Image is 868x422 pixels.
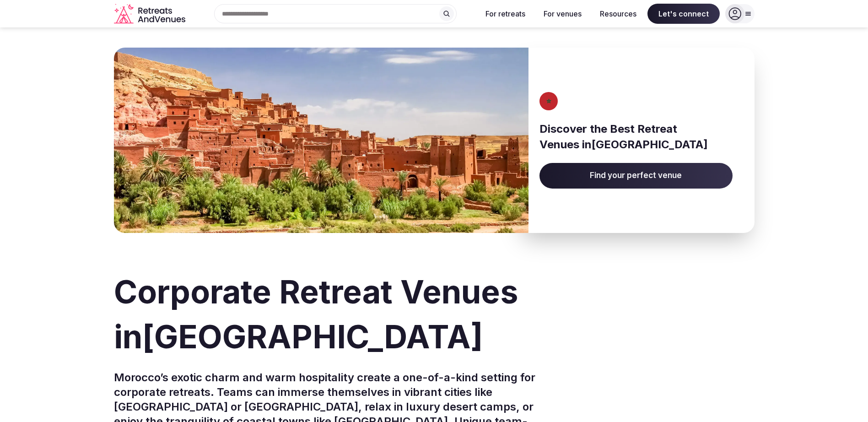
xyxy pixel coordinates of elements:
span: Let's connect [647,4,720,24]
button: For retreats [478,4,533,24]
svg: Retreats and Venues company logo [114,4,187,24]
a: Visit the homepage [114,4,187,24]
h3: Discover the Best Retreat Venues in [GEOGRAPHIC_DATA] [539,121,733,152]
button: Resources [593,4,644,24]
img: Morocco's flag [537,92,561,110]
a: Find your perfect venue [539,163,733,189]
button: For venues [536,4,589,24]
h1: Corporate Retreat Venues in [GEOGRAPHIC_DATA] [114,270,755,359]
img: Banner image for Morocco representative of the country [114,48,528,233]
